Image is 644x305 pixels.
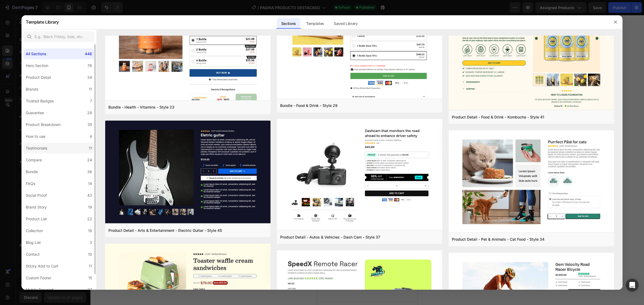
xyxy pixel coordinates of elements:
div: Blog List [26,239,41,246]
div: 34 [87,74,92,81]
div: How to use [26,133,45,140]
div: 76 [87,62,92,69]
div: 35 [87,121,92,128]
div: Bundle - Health - Vitamins - Style 23 [108,104,174,110]
h2: Template Library [26,15,59,29]
div: Choose templates [34,217,67,222]
div: Mobile Focused [26,287,53,293]
div: Product List [26,216,47,222]
div: 10 [88,251,92,258]
span: Popup 3 [93,137,98,152]
div: 11 [89,263,92,269]
div: Generate layout [36,235,64,241]
div: Open Intercom Messenger [626,279,639,292]
div: Bundle [26,169,38,175]
div: Product Breakdown [26,121,61,128]
div: Testimonials [26,145,47,151]
div: Product Detail - Arts & Entertainment - Electric Guitar - Style 45 [108,227,222,234]
div: 27 [87,287,92,293]
span: Hazlo feliz [39,179,62,185]
div: 29 [87,110,92,116]
div: All Sections [26,51,46,57]
div: Trusted Badges [26,98,54,104]
div: 3 [90,239,92,246]
div: Sticky Add to Cart [26,263,58,269]
div: Custom Footer [26,275,51,281]
div: Bundle - Food & Drink - Style 29 [280,102,338,109]
div: Templates [302,18,328,29]
div: Add blank section [34,253,67,259]
div: 36 [87,169,92,175]
div: 43 [87,192,92,199]
div: 4 [90,133,92,140]
img: pd35-1.png [105,121,270,225]
img: pd36.png [277,119,442,231]
img: pd34.png [449,130,614,233]
span: Add section [5,205,30,211]
span: inspired by CRO experts [32,224,68,228]
div: Contact [26,251,40,258]
div: Product Detail [26,74,51,81]
span: Popup 2 [93,116,98,131]
div: Product Detail - Food & Drink - Kombucha - Style 41 [452,114,544,120]
div: Saved Library [330,18,362,29]
span: Popup 5 [93,178,98,193]
span: Popup 4 [93,157,98,173]
span: then drag & drop elements [30,260,70,265]
span: Popup 1 [93,97,98,111]
div: Product Detail - Pet & Animals - Cat Food - Style 34 [452,236,544,243]
span: from URL or image [36,242,64,247]
div: 11 [89,145,92,151]
div: Collection [26,228,43,234]
div: 14 [88,180,92,187]
input: E.g.: Black Friday, Sale, etc. [24,31,94,42]
div: 7 [90,98,92,104]
div: 19 [88,204,92,210]
div: Brand Story [26,204,47,210]
div: Sections [277,18,300,29]
div: 22 [87,216,92,222]
div: Product Detail - Autos & Vehicles - Dash Cam - Style 37 [280,234,380,240]
div: Hero Section [26,62,48,69]
div: 446 [85,51,92,57]
div: Guarantee [26,110,44,116]
div: 19 [88,228,92,234]
span: Ver más [41,66,60,73]
div: 11 [89,86,92,92]
a: Hazlo feliz [32,175,68,189]
div: FAQs [26,180,35,187]
div: 15 [88,275,92,281]
a: Ver más [34,63,66,76]
div: 24 [87,157,92,163]
div: Compare [26,157,42,163]
div: Social Proof [26,192,47,199]
div: Brands [26,86,38,92]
